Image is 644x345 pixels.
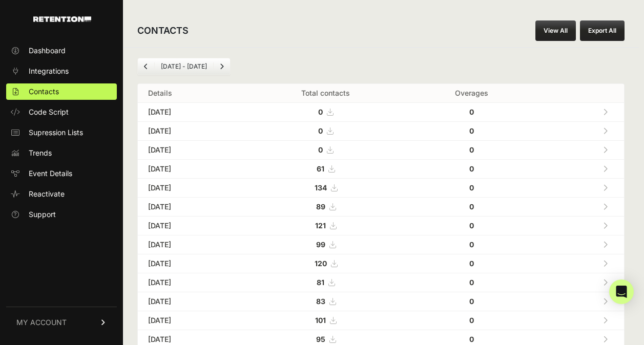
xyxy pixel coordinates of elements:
[317,278,324,287] strong: 81
[138,58,154,75] a: Previous
[315,221,326,230] strong: 121
[138,103,243,122] td: [DATE]
[580,20,625,41] button: Export All
[469,259,474,268] strong: 0
[535,20,576,41] a: View All
[6,83,117,100] a: Contacts
[469,221,474,230] strong: 0
[316,335,325,343] strong: 95
[315,316,326,325] strong: 101
[29,148,52,158] span: Trends
[6,165,117,182] a: Event Details
[138,311,243,330] td: [DATE]
[469,107,474,116] strong: 0
[29,168,72,179] span: Event Details
[138,254,243,273] td: [DATE]
[408,84,535,103] th: Overages
[315,259,337,268] a: 120
[154,62,213,71] li: [DATE] - [DATE]
[316,240,336,249] a: 99
[137,24,189,38] h2: CONTACTS
[243,84,407,103] th: Total contacts
[316,297,336,306] a: 83
[469,297,474,306] strong: 0
[469,183,474,192] strong: 0
[29,209,56,220] span: Support
[315,221,336,230] a: 121
[469,278,474,287] strong: 0
[469,240,474,249] strong: 0
[6,104,117,120] a: Code Script
[29,87,59,97] span: Contacts
[318,126,323,135] strong: 0
[469,164,474,173] strong: 0
[318,107,323,116] strong: 0
[469,316,474,325] strong: 0
[138,179,243,198] td: [DATE]
[469,202,474,211] strong: 0
[138,160,243,179] td: [DATE]
[138,292,243,311] td: [DATE]
[138,141,243,160] td: [DATE]
[609,279,634,304] div: Open Intercom Messenger
[6,63,117,79] a: Integrations
[6,307,117,338] a: MY ACCOUNT
[6,186,117,202] a: Reactivate
[316,202,336,211] a: 89
[33,16,91,22] img: Retention.com
[138,235,243,254] td: [DATE]
[138,217,243,235] td: [DATE]
[316,240,325,249] strong: 99
[315,183,327,192] strong: 134
[315,183,337,192] a: 134
[317,164,324,173] strong: 61
[6,42,117,59] a: Dashboard
[316,202,325,211] strong: 89
[29,189,65,199] span: Reactivate
[29,107,69,117] span: Code Script
[138,122,243,141] td: [DATE]
[315,316,336,325] a: 101
[316,335,336,343] a: 95
[29,66,69,76] span: Integrations
[214,58,230,75] a: Next
[16,317,67,328] span: MY ACCOUNT
[29,46,66,56] span: Dashboard
[138,84,243,103] th: Details
[315,259,327,268] strong: 120
[318,145,323,154] strong: 0
[316,297,325,306] strong: 83
[469,335,474,343] strong: 0
[6,206,117,223] a: Support
[6,124,117,141] a: Supression Lists
[138,198,243,217] td: [DATE]
[469,126,474,135] strong: 0
[317,278,335,287] a: 81
[29,127,83,138] span: Supression Lists
[6,145,117,161] a: Trends
[317,164,335,173] a: 61
[138,273,243,292] td: [DATE]
[469,145,474,154] strong: 0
